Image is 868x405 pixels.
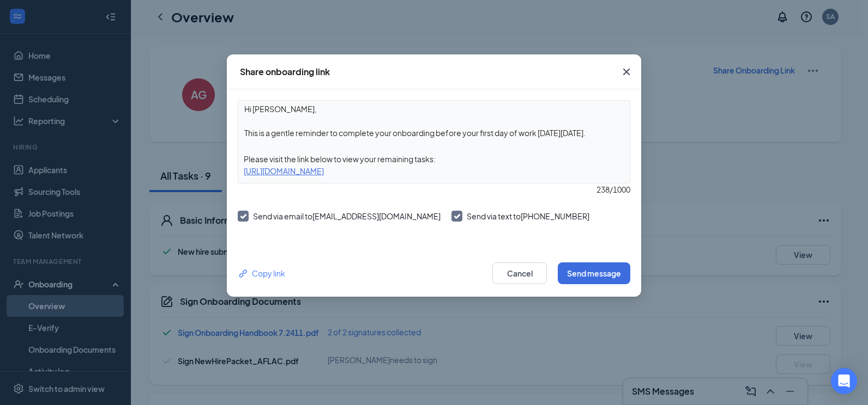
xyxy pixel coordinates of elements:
[620,65,633,78] svg: Cross
[558,262,630,284] button: Send message
[492,262,547,284] button: Cancel
[238,101,630,141] textarea: Hi [PERSON_NAME], This is a gentle reminder to complete your onboarding before your first day of ...
[238,153,630,165] div: Please visit the link below to view your remaining tasks:
[467,211,589,221] span: Send via text to [PHONE_NUMBER]
[831,368,857,394] div: Open Intercom Messenger
[612,54,641,89] button: Close
[240,66,330,78] div: Share onboarding link
[238,267,285,279] div: Copy link
[238,267,285,279] button: Link Copy link
[238,165,630,177] div: [URL][DOMAIN_NAME]
[238,268,249,279] svg: Link
[238,183,630,195] div: 238 / 1000
[253,211,441,221] span: Send via email to [EMAIL_ADDRESS][DOMAIN_NAME]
